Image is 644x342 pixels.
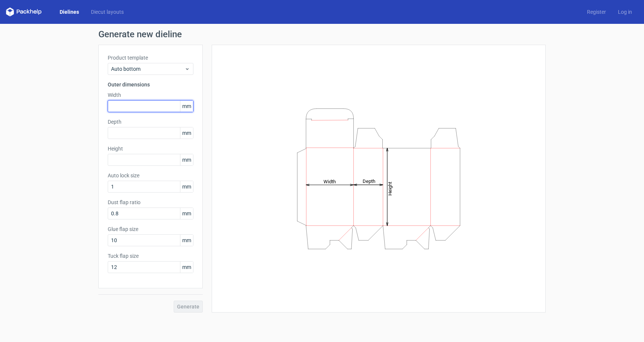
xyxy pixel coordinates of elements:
a: Dielines [54,8,85,16]
span: Auto bottom [111,65,184,73]
label: Auto lock size [108,172,193,179]
span: mm [180,181,193,192]
label: Height [108,145,193,152]
tspan: Width [323,178,336,184]
span: mm [180,154,193,165]
label: Depth [108,118,193,126]
a: Diecut layouts [85,8,130,16]
label: Width [108,91,193,99]
label: Product template [108,54,193,61]
tspan: Depth [363,178,375,184]
span: mm [180,101,193,112]
h1: Generate new dieline [98,30,546,39]
label: Tuck flap size [108,252,193,260]
span: mm [180,127,193,139]
span: mm [180,262,193,273]
label: Glue flap size [108,225,193,233]
a: Log in [612,8,638,16]
label: Dust flap ratio [108,199,193,206]
h3: Outer dimensions [108,81,193,88]
span: mm [180,235,193,246]
a: Register [581,8,612,16]
tspan: Height [387,181,393,195]
span: mm [180,208,193,219]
